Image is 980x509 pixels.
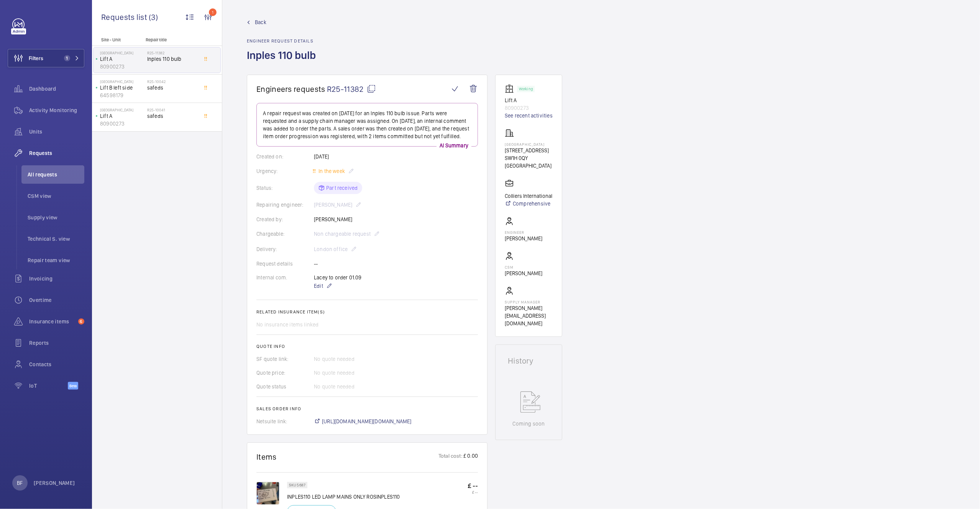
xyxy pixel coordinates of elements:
p: Total cost: [438,452,463,462]
h1: History [508,357,550,365]
p: INPLES110 LED LAMP MAINS ONLY ROSINPLES110 [287,493,400,501]
p: [GEOGRAPHIC_DATA] [100,51,144,55]
span: Filters [29,54,43,62]
p: Site - Unit [92,37,143,42]
span: Requests [29,149,84,157]
span: [URL][DOMAIN_NAME][DOMAIN_NAME] [322,418,412,425]
h2: Engineer request details [247,38,320,44]
span: Engineers requests [256,84,325,94]
p: 80900273 [100,63,144,70]
p: [PERSON_NAME] [34,479,75,487]
p: BF [17,479,23,487]
p: SKU 5687 [289,484,305,486]
span: Repair team view [28,256,84,264]
p: £ -- [468,482,478,490]
p: Lift B left side [100,84,144,91]
span: Dashboard [29,85,84,93]
p: CSM [505,265,542,269]
p: Lift A [505,96,553,104]
h2: Quote info [256,344,478,349]
p: Coming soon [512,420,545,427]
span: 1 [64,55,70,61]
span: CSM view [28,192,84,200]
span: Contacts [29,361,84,368]
span: safeds [147,84,198,91]
span: Invoicing [29,275,84,282]
button: Filters1 [8,49,84,67]
p: Supply manager [505,300,553,304]
span: Activity Monitoring [29,106,84,114]
p: [STREET_ADDRESS] [505,147,553,154]
span: Technical S. view [28,235,84,243]
span: Overtime [29,296,84,304]
span: 6 [78,318,84,325]
p: AI Summary [437,142,471,149]
p: Repair title [146,37,196,42]
span: Beta [68,382,78,390]
img: elevator.svg [505,84,517,93]
p: £ 0.00 [463,452,478,462]
h2: R25-10041 [147,108,198,112]
span: Insurance items [29,318,75,325]
a: See recent activities [505,112,553,119]
p: 80900273 [505,104,553,112]
img: 3fpBjrU8IRu1f9uQ0XzqYaDbr3-TirR0sstQ1sDB66_64GU1.jpeg [256,482,279,505]
p: Engineer [505,230,542,235]
h1: Inples 110 bulb [247,48,320,75]
span: Back [255,18,266,26]
p: 64598179 [100,91,144,99]
p: £ -- [468,490,478,494]
p: Lift A [100,112,144,120]
span: Units [29,128,84,135]
span: safeds [147,112,198,120]
span: IoT [29,382,68,390]
p: [GEOGRAPHIC_DATA] [100,108,144,112]
span: Inples 110 bulb [147,55,198,63]
h2: R25-11382 [147,51,198,55]
p: Colliers International [505,192,552,200]
p: A repair request was created on [DATE] for an Inples 110 bulb issue. Parts were requested and a s... [263,109,471,140]
h2: Related insurance item(s) [256,309,478,315]
h1: Items [256,452,277,462]
span: Requests list [101,12,149,22]
p: [GEOGRAPHIC_DATA] [100,79,144,84]
span: R25-11382 [327,84,376,94]
span: Supply view [28,214,84,221]
p: [GEOGRAPHIC_DATA] [505,142,553,147]
a: Comprehensive [505,200,552,207]
h2: R25-10042 [147,79,198,84]
p: [PERSON_NAME] [505,235,542,242]
h2: Sales order info [256,406,478,411]
p: [PERSON_NAME] [505,269,542,277]
a: [URL][DOMAIN_NAME][DOMAIN_NAME] [314,418,412,425]
p: Lift A [100,55,144,63]
p: SW1H 0QY [GEOGRAPHIC_DATA] [505,154,553,170]
p: Working [519,88,533,90]
p: 80900273 [100,120,144,127]
p: [PERSON_NAME][EMAIL_ADDRESS][DOMAIN_NAME] [505,304,553,327]
span: Reports [29,339,84,347]
span: All requests [28,171,84,178]
span: Edit [314,282,323,290]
